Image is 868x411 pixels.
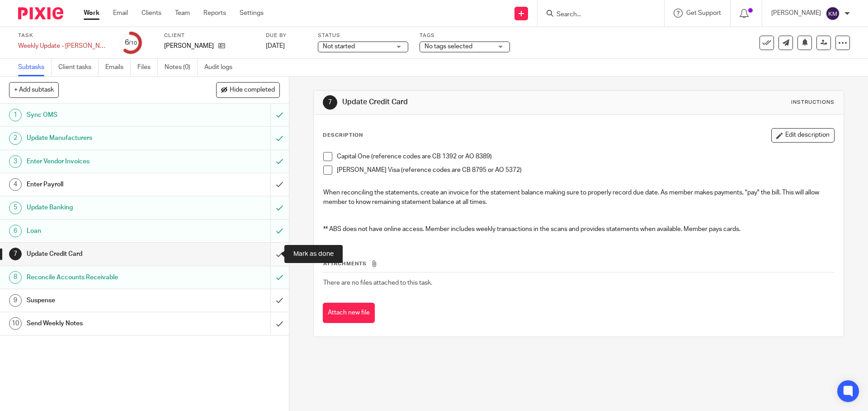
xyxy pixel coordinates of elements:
[686,10,721,16] span: Get Support
[105,59,131,76] a: Emails
[27,155,183,168] h1: Enter Vendor Invoices
[18,59,52,76] a: Subtasks
[9,109,22,121] div: 1
[164,42,214,51] p: [PERSON_NAME]
[425,43,472,50] span: No tags selected
[18,32,108,39] label: Task
[771,9,821,18] p: [PERSON_NAME]
[771,128,835,143] button: Edit description
[216,82,280,97] button: Hide completed
[18,42,108,51] div: Weekly Update - Beauchamp
[18,7,63,19] img: Pixie
[9,271,22,284] div: 8
[142,9,161,18] a: Clients
[27,108,183,122] h1: Sync OMS
[420,32,510,39] label: Tags
[240,9,264,18] a: Settings
[27,201,183,214] h1: Update Banking
[27,247,183,261] h1: Update Credit Card
[337,152,834,161] p: Capital One (reference codes are CB 1392 or AO 8389)
[58,59,99,76] a: Client tasks
[9,132,22,145] div: 2
[323,303,375,323] button: Attach new file
[323,261,367,266] span: Attachments
[230,87,275,94] span: Hide completed
[203,9,226,18] a: Reports
[9,82,59,97] button: + Add subtask
[27,271,183,284] h1: Reconcile Accounts Receivable
[27,178,183,191] h1: Enter Payroll
[125,37,137,48] div: 6
[826,6,840,21] img: svg%3E
[266,43,285,49] span: [DATE]
[9,202,22,214] div: 5
[84,9,99,18] a: Work
[323,188,834,207] p: When reconciling the statements, create an invoice for the statement balance making sure to prope...
[9,155,22,168] div: 3
[27,224,183,238] h1: Loan
[9,294,22,307] div: 9
[137,59,158,76] a: Files
[165,59,198,76] a: Notes (0)
[791,99,835,106] div: Instructions
[27,317,183,330] h1: Send Weekly Notes
[164,32,255,39] label: Client
[323,280,432,286] span: There are no files attached to this task.
[113,9,128,18] a: Email
[323,43,355,50] span: Not started
[18,42,108,51] div: Weekly Update - [PERSON_NAME]
[323,132,363,139] p: Description
[342,97,598,107] h1: Update Credit Card
[204,59,239,76] a: Audit logs
[556,11,637,19] input: Search
[27,294,183,307] h1: Suspense
[129,41,137,46] small: /10
[337,166,834,175] p: [PERSON_NAME] Visa (reference codes are CB 8795 or AO 5372)
[323,225,834,234] p: ** ABS does not have online access. Member includes weekly transactions in the scans and provides...
[9,178,22,191] div: 4
[318,32,408,39] label: Status
[9,225,22,237] div: 6
[175,9,190,18] a: Team
[27,131,183,145] h1: Update Manufacturers
[9,248,22,260] div: 7
[266,32,307,39] label: Due by
[323,95,337,110] div: 7
[9,317,22,330] div: 10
